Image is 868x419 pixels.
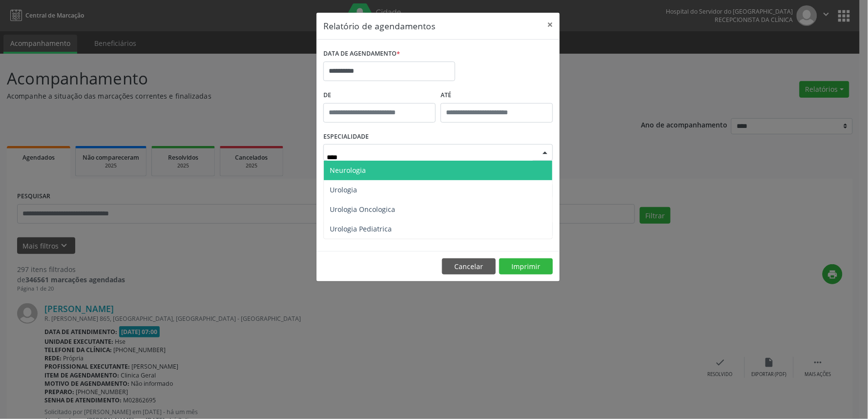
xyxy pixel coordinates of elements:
span: Urologia Oncologica [330,205,395,214]
span: Urologia [330,185,357,194]
button: Imprimir [499,258,553,275]
h5: Relatório de agendamentos [323,20,435,32]
span: Neurologia [330,166,366,175]
span: Urologia Pediatrica [330,224,392,233]
label: DATA DE AGENDAMENTO [323,46,400,62]
label: ESPECIALIDADE [323,129,369,145]
button: Close [540,13,560,37]
label: ATÉ [441,88,553,103]
button: Cancelar [442,258,496,275]
label: De [323,88,436,103]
